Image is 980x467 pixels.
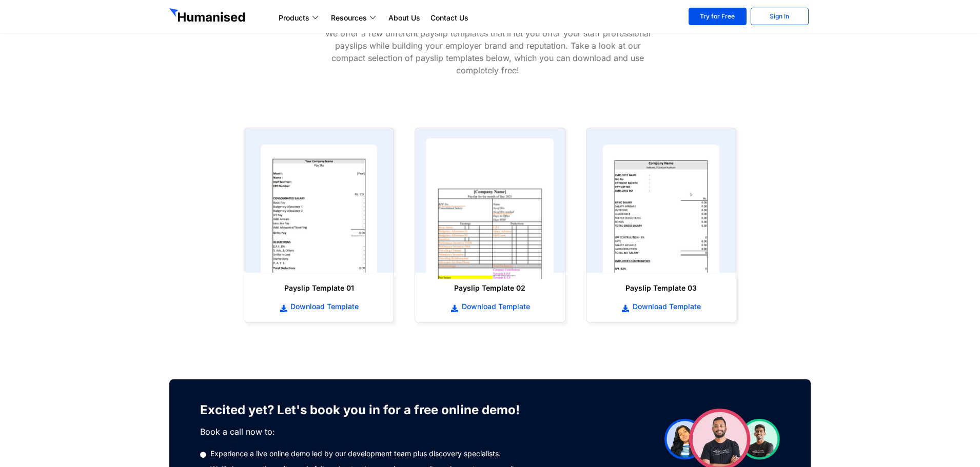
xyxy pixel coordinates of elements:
a: Download Template [425,301,554,312]
h6: Payslip Template 03 [597,283,726,293]
a: Download Template [254,301,383,312]
img: payslip template [426,138,554,279]
h6: Payslip Template 01 [254,283,383,293]
a: Products [273,12,326,24]
a: Sign In [751,8,809,25]
a: Try for Free [689,8,747,25]
a: Download Template [597,301,726,312]
img: GetHumanised Logo [169,8,247,25]
span: Download Template [288,301,359,312]
span: Download Template [630,301,701,312]
img: payslip template [603,145,719,273]
h6: Payslip Template 02 [425,283,554,293]
a: Contact Us [425,12,474,24]
a: Resources [326,12,383,24]
a: About Us [383,12,425,24]
p: We offer a few different payslip templates that’ll let you offer your staff professional payslips... [319,27,657,76]
img: payslip template [261,145,377,273]
span: Download Template [459,301,530,312]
